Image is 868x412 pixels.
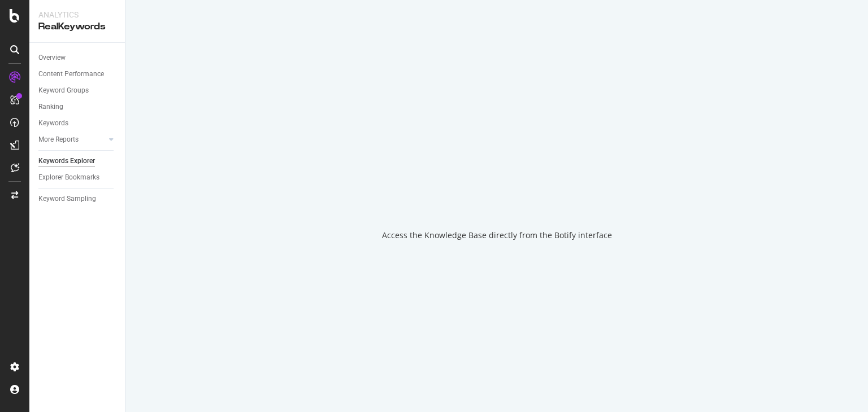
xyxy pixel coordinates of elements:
[38,101,63,113] div: Ranking
[38,117,68,129] div: Keywords
[38,172,117,183] a: Explorer Bookmarks
[38,117,117,129] a: Keywords
[38,134,79,146] div: More Reports
[382,230,612,241] div: Access the Knowledge Base directly from the Botify interface
[38,101,117,113] a: Ranking
[38,85,89,97] div: Keyword Groups
[38,68,117,80] a: Content Performance
[38,85,117,97] a: Keyword Groups
[38,172,99,183] div: Explorer Bookmarks
[38,193,117,205] a: Keyword Sampling
[38,155,117,167] a: Keywords Explorer
[38,9,116,20] div: Analytics
[456,171,537,212] div: animation
[38,68,104,80] div: Content Performance
[38,52,117,64] a: Overview
[38,155,95,167] div: Keywords Explorer
[38,134,106,146] a: More Reports
[38,193,96,205] div: Keyword Sampling
[38,52,66,64] div: Overview
[38,20,116,33] div: RealKeywords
